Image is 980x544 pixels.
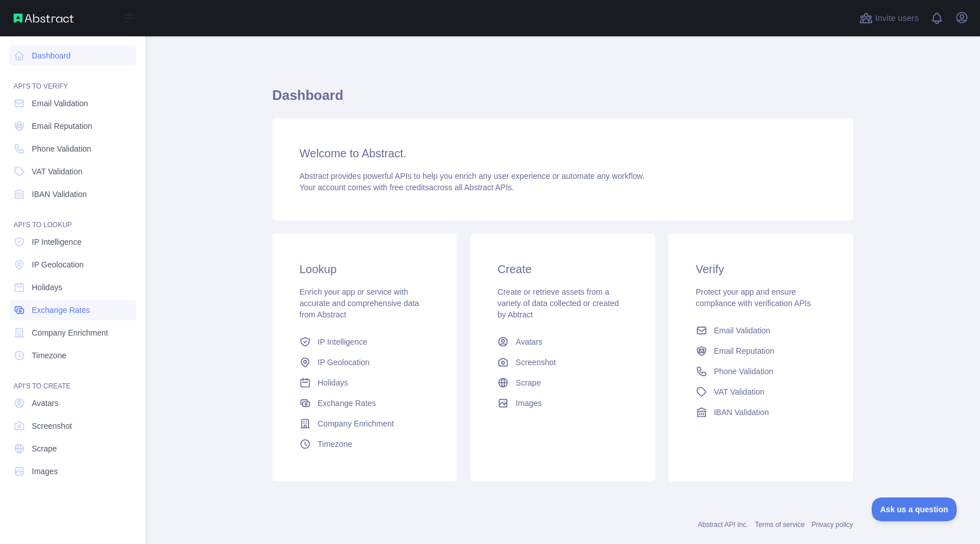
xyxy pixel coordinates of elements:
span: Email Reputation [714,345,775,357]
span: Phone Validation [32,143,91,154]
span: Holidays [318,377,348,388]
iframe: Toggle Customer Support [872,497,957,521]
span: Exchange Rates [32,304,90,316]
a: Scrape [493,373,632,393]
a: Phone Validation [9,139,136,159]
span: Company Enrichment [32,327,108,338]
span: free credits [390,183,429,192]
a: Email Validation [9,93,136,114]
a: IP Intelligence [9,232,136,252]
span: VAT Validation [32,166,82,177]
span: IP Geolocation [318,357,370,368]
span: Images [516,397,542,409]
a: Avatars [493,332,632,352]
a: Email Validation [691,320,830,341]
span: IP Intelligence [318,336,367,348]
a: Avatars [9,393,136,413]
div: API'S TO LOOKUP [9,207,136,229]
span: Create or retrieve assets from a variety of data collected or created by Abtract [497,287,619,319]
span: VAT Validation [714,386,764,397]
span: Images [32,466,58,477]
a: IBAN Validation [691,402,830,422]
div: API'S TO CREATE [9,368,136,391]
span: Protect your app and ensure compliance with verification APIs [696,287,811,308]
a: Email Reputation [9,116,136,136]
h3: Welcome to Abstract. [299,145,826,161]
a: Images [9,461,136,482]
span: Scrape [32,443,57,454]
a: IP Geolocation [9,254,136,275]
span: Screenshot [516,357,556,368]
a: Exchange Rates [295,393,434,413]
span: Email Validation [32,98,88,109]
span: IP Geolocation [32,259,84,270]
a: Holidays [9,277,136,298]
span: Email Reputation [32,120,92,132]
a: Terms of service [755,521,804,529]
span: Timezone [32,350,66,361]
a: Privacy policy [812,521,853,529]
a: Timezone [295,434,434,454]
a: IP Geolocation [295,352,434,373]
span: Holidays [32,282,62,293]
span: Abstract provides powerful APIs to help you enrich any user experience or automate any workflow. [299,171,645,181]
a: Company Enrichment [9,323,136,343]
span: Avatars [516,336,542,348]
a: Phone Validation [691,361,830,382]
a: Exchange Rates [9,300,136,320]
span: IP Intelligence [32,236,82,248]
a: VAT Validation [9,161,136,182]
a: IBAN Validation [9,184,136,204]
span: Scrape [516,377,540,388]
span: Screenshot [32,420,72,432]
a: Screenshot [493,352,632,373]
span: Phone Validation [714,366,774,377]
span: IBAN Validation [714,407,769,418]
a: Screenshot [9,416,136,436]
span: Avatars [32,397,58,409]
a: Holidays [295,373,434,393]
span: Invite users [875,12,919,25]
h1: Dashboard [272,86,853,114]
span: Enrich your app or service with accurate and comprehensive data from Abstract [299,287,419,319]
span: IBAN Validation [32,189,87,200]
button: Invite users [857,9,921,27]
a: VAT Validation [691,382,830,402]
a: Dashboard [9,45,136,66]
span: Your account comes with across all Abstract APIs. [299,183,514,192]
h3: Lookup [299,261,429,277]
span: Company Enrichment [318,418,394,429]
a: Email Reputation [691,341,830,361]
a: Abstract API Inc. [698,521,749,529]
span: Exchange Rates [318,397,376,409]
div: API'S TO VERIFY [9,68,136,91]
span: Timezone [318,438,352,450]
h3: Verify [696,261,826,277]
img: Abstract API [14,14,74,23]
span: Email Validation [714,325,770,336]
a: Images [493,393,632,413]
a: Timezone [9,345,136,366]
a: Company Enrichment [295,413,434,434]
a: IP Intelligence [295,332,434,352]
a: Scrape [9,438,136,459]
h3: Create [497,261,627,277]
